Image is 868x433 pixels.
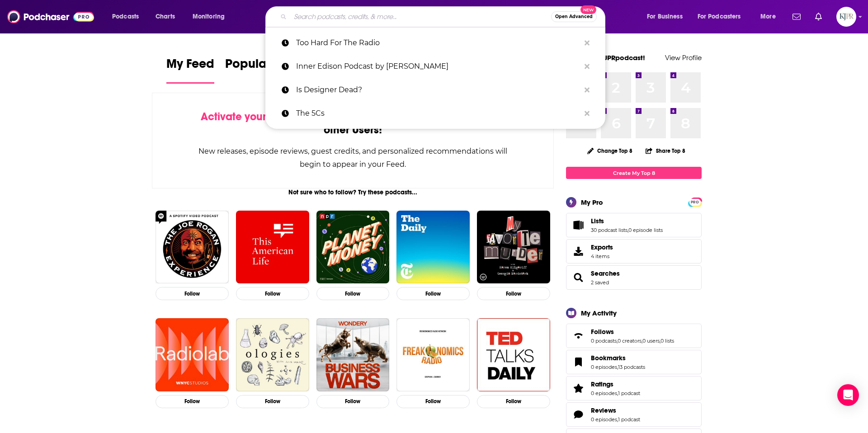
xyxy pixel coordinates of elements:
a: Show notifications dropdown [811,9,826,24]
a: My Feed [166,56,214,84]
a: Lists [591,217,663,225]
span: Searches [591,269,620,278]
button: Follow [236,395,309,408]
a: 13 podcasts [618,364,645,370]
a: 0 podcasts [591,338,617,344]
img: Business Wars [316,318,390,391]
span: , [617,338,618,344]
div: My Activity [581,309,617,317]
a: 0 episodes [591,364,617,370]
img: Podchaser - Follow, Share and Rate Podcasts [7,8,94,25]
span: Bookmarks [591,354,626,362]
span: Ratings [591,380,613,388]
div: New releases, episode reviews, guest credits, and personalized recommendations will begin to appe... [198,145,508,171]
span: Open Advanced [555,14,593,19]
a: Inner Edison Podcast by [PERSON_NAME] [265,55,605,78]
a: Reviews [591,406,640,414]
p: The 5Cs [296,102,580,125]
div: Not sure who to follow? Try these podcasts... [152,188,554,196]
span: Follows [591,328,614,336]
span: , [617,390,618,396]
a: The 5Cs [265,102,605,125]
a: Charts [150,9,180,24]
a: Follows [569,329,587,342]
span: Follows [566,324,702,348]
span: Reviews [566,402,702,427]
div: Open Intercom Messenger [837,384,859,406]
a: Ratings [591,380,640,388]
button: open menu [641,9,694,24]
img: Ologies with Alie Ward [236,318,309,391]
a: Too Hard For The Radio [265,31,605,55]
button: Share Top 8 [645,142,686,160]
a: Ratings [569,382,587,395]
a: Bookmarks [591,354,645,362]
img: Radiolab [156,318,229,391]
span: Monitoring [193,10,225,23]
button: Show profile menu [836,7,856,27]
span: For Business [647,10,683,23]
button: Follow [396,287,470,300]
span: My Feed [166,56,214,77]
button: open menu [754,9,787,24]
input: Search podcasts, credits, & more... [290,9,551,24]
a: Freakonomics Radio [396,318,470,391]
button: Open AdvancedNew [551,11,597,22]
a: Create My Top 8 [566,167,702,179]
img: The Joe Rogan Experience [156,211,229,284]
button: open menu [692,9,754,24]
button: Follow [396,395,470,408]
p: Too Hard For The Radio [296,31,580,55]
span: New [580,5,597,14]
a: 0 users [642,338,660,344]
button: Follow [316,395,390,408]
span: , [617,416,618,423]
span: Lists [591,217,604,225]
a: 1 podcast [618,416,640,423]
span: , [627,227,628,233]
a: Is Designer Dead? [265,78,605,102]
a: 0 episode lists [628,227,663,233]
div: by following Podcasts, Creators, Lists, and other Users! [198,110,508,136]
span: Exports [591,243,613,251]
span: Bookmarks [566,350,702,374]
a: 0 episodes [591,390,617,396]
button: open menu [186,9,236,24]
img: The Daily [396,211,470,284]
img: TED Talks Daily [477,318,550,391]
span: , [617,364,618,370]
a: Reviews [569,408,587,421]
img: User Profile [836,7,856,27]
span: Reviews [591,406,616,414]
a: View Profile [665,53,702,62]
button: Follow [477,395,550,408]
button: Follow [236,287,309,300]
a: 30 podcast lists [591,227,627,233]
span: , [642,338,642,344]
a: Exports [566,239,702,264]
img: Planet Money [316,211,390,284]
button: open menu [106,9,151,24]
span: More [760,10,776,23]
button: Change Top 8 [582,145,638,156]
span: Activate your Feed [201,110,293,123]
a: 0 creators [618,338,642,344]
a: 2 saved [591,279,609,286]
img: My Favorite Murder with Karen Kilgariff and Georgia Hardstark [477,211,550,284]
span: 4 items [591,253,613,259]
img: This American Life [236,211,309,284]
span: , [660,338,660,344]
span: Logged in as KJPRpodcast [836,7,856,27]
span: Searches [566,265,702,290]
button: Follow [477,287,550,300]
span: Ratings [566,376,702,400]
a: Popular Feed [225,56,302,84]
a: Bookmarks [569,356,587,368]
